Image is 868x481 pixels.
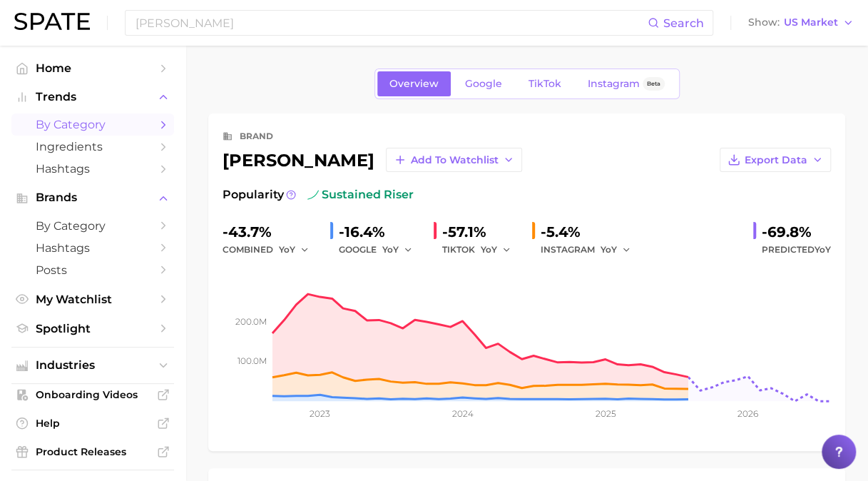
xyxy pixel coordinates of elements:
span: YoY [481,243,497,255]
div: -69.8% [762,221,831,243]
div: -43.7% [223,221,319,243]
button: Industries [11,355,174,376]
span: Product Releases [36,445,150,458]
span: YoY [815,244,831,255]
span: TikTok [529,78,561,90]
div: brand [240,128,273,145]
span: Instagram [588,78,640,90]
span: by Category [36,219,150,233]
img: SPATE [14,13,90,30]
div: combined [223,241,319,258]
tspan: 2026 [737,408,758,419]
span: YoY [601,243,617,255]
span: Google [465,78,502,90]
span: Trends [36,91,150,103]
a: by Category [11,113,174,136]
span: Help [36,417,150,430]
button: YoY [481,241,511,258]
button: ShowUS Market [745,14,857,32]
span: My Watchlist [36,293,150,306]
div: -57.1% [442,221,521,243]
span: Posts [36,263,150,277]
div: -16.4% [339,221,422,243]
a: My Watchlist [11,288,174,310]
span: Hashtags [36,241,150,255]
input: Search here for a brand, industry, or ingredient [134,11,648,35]
span: Beta [647,78,660,90]
a: Overview [377,71,451,96]
a: Product Releases [11,441,174,462]
div: GOOGLE [339,241,422,258]
span: US Market [784,19,838,26]
button: Add to Watchlist [386,148,522,172]
span: YoY [279,243,295,255]
span: by Category [36,118,150,131]
a: Hashtags [11,237,174,259]
span: Onboarding Videos [36,388,150,401]
a: by Category [11,215,174,237]
a: Hashtags [11,158,174,180]
button: Trends [11,86,174,108]
span: Search [663,16,704,30]
a: Onboarding Videos [11,384,174,405]
tspan: 2023 [310,408,330,419]
button: YoY [382,241,413,258]
a: Ingredients [11,136,174,158]
a: Spotlight [11,318,174,340]
span: Popularity [223,186,284,203]
a: Home [11,57,174,79]
img: sustained riser [307,189,319,201]
span: Spotlight [36,322,150,335]
button: YoY [279,241,310,258]
div: INSTAGRAM [541,241,640,258]
span: Overview [389,78,439,90]
div: -5.4% [541,221,640,243]
button: Export Data [720,148,831,172]
span: YoY [382,243,399,255]
a: InstagramBeta [576,71,677,96]
span: Show [748,19,780,26]
span: Home [36,61,150,75]
div: TIKTOK [442,241,521,258]
span: Export Data [745,154,807,166]
button: Brands [11,187,174,208]
a: Posts [11,259,174,281]
tspan: 2025 [595,408,616,419]
span: sustained riser [307,186,414,203]
span: Industries [36,359,150,372]
tspan: 2024 [452,408,474,419]
a: TikTok [516,71,573,96]
span: Add to Watchlist [411,154,499,166]
span: Hashtags [36,162,150,176]
span: Brands [36,191,150,204]
div: [PERSON_NAME] [223,148,522,172]
a: Help [11,412,174,434]
a: Google [453,71,514,96]
span: Predicted [762,241,831,258]
button: YoY [601,241,631,258]
span: Ingredients [36,140,150,153]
